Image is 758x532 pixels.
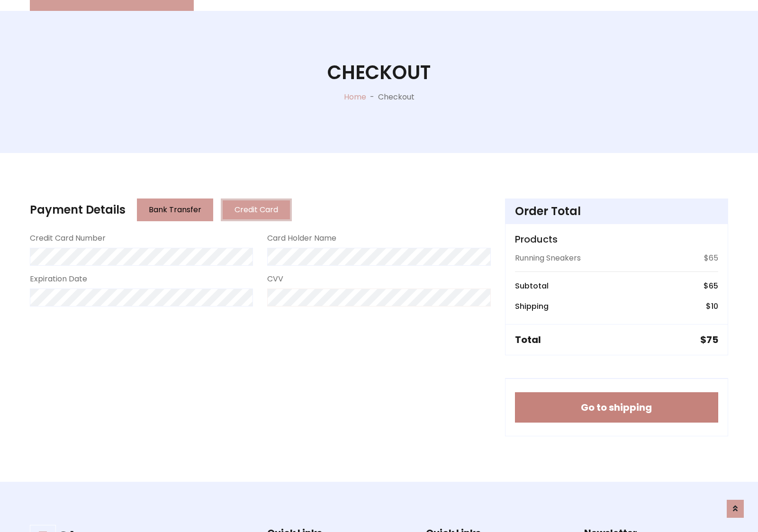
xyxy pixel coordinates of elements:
p: - [366,91,378,103]
span: 75 [706,333,718,346]
h1: Checkout [327,61,431,84]
p: $65 [704,252,718,264]
h5: Total [515,334,541,345]
label: CVV [267,273,283,285]
label: Credit Card Number [30,233,106,244]
button: Go to shipping [515,392,718,423]
h6: $ [706,302,718,311]
h6: Shipping [515,302,549,311]
h4: Payment Details [30,203,126,217]
label: Card Holder Name [267,233,336,244]
span: 65 [709,280,718,291]
label: Expiration Date [30,273,87,285]
h6: $ [704,281,718,290]
button: Bank Transfer [137,198,213,221]
button: Credit Card [221,198,292,221]
h4: Order Total [515,205,718,218]
p: Running Sneakers [515,252,581,264]
p: Checkout [378,91,415,103]
h6: Subtotal [515,281,549,290]
h5: Products [515,234,718,245]
h5: $ [700,334,718,345]
span: 10 [711,301,718,312]
a: Home [344,91,366,102]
